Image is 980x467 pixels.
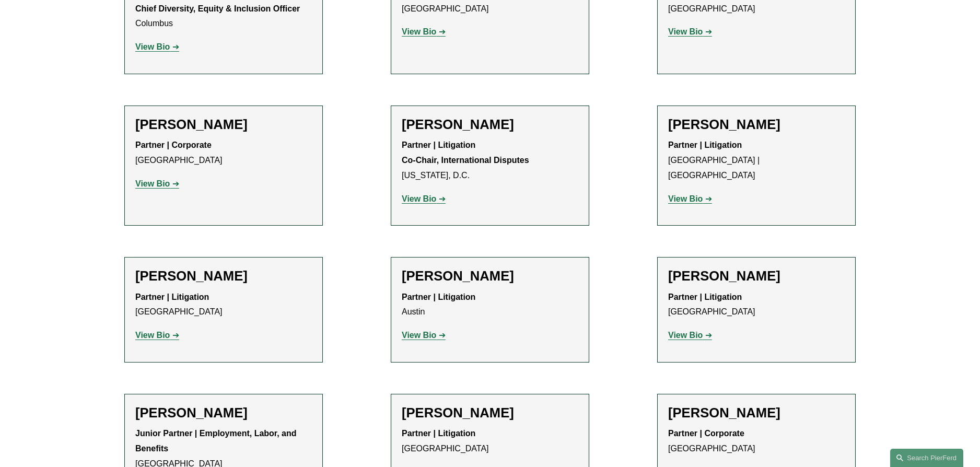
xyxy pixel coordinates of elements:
[135,331,179,340] a: View Bio
[402,293,475,301] strong: Partner | Litigation
[402,138,578,183] p: [US_STATE], D.C.
[668,429,744,438] strong: Partner | Corporate
[135,405,312,421] h2: [PERSON_NAME]
[402,331,446,340] a: View Bio
[668,405,845,421] h2: [PERSON_NAME]
[668,27,703,36] strong: View Bio
[668,290,845,320] p: [GEOGRAPHIC_DATA]
[402,116,578,133] h2: [PERSON_NAME]
[135,290,312,320] p: [GEOGRAPHIC_DATA]
[402,426,578,457] p: [GEOGRAPHIC_DATA]
[668,426,845,457] p: [GEOGRAPHIC_DATA]
[135,42,170,51] strong: View Bio
[135,42,179,51] a: View Bio
[402,141,529,165] strong: Partner | Litigation Co-Chair, International Disputes
[402,268,578,284] h2: [PERSON_NAME]
[668,331,712,340] a: View Bio
[135,179,179,188] a: View Bio
[668,194,712,203] a: View Bio
[402,27,446,36] a: View Bio
[668,116,845,133] h2: [PERSON_NAME]
[402,194,446,203] a: View Bio
[890,449,963,467] a: Search this site
[668,268,845,284] h2: [PERSON_NAME]
[135,429,299,453] strong: Junior Partner | Employment, Labor, and Benefits
[402,194,436,203] strong: View Bio
[135,293,209,301] strong: Partner | Litigation
[668,27,712,36] a: View Bio
[402,27,436,36] strong: View Bio
[135,331,170,340] strong: View Bio
[135,138,312,168] p: [GEOGRAPHIC_DATA]
[402,331,436,340] strong: View Bio
[402,429,475,438] strong: Partner | Litigation
[135,116,312,133] h2: [PERSON_NAME]
[668,141,742,149] strong: Partner | Litigation
[135,179,170,188] strong: View Bio
[668,194,703,203] strong: View Bio
[402,405,578,421] h2: [PERSON_NAME]
[668,331,703,340] strong: View Bio
[668,293,742,301] strong: Partner | Litigation
[135,141,212,149] strong: Partner | Corporate
[668,138,845,183] p: [GEOGRAPHIC_DATA] | [GEOGRAPHIC_DATA]
[135,268,312,284] h2: [PERSON_NAME]
[402,290,578,320] p: Austin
